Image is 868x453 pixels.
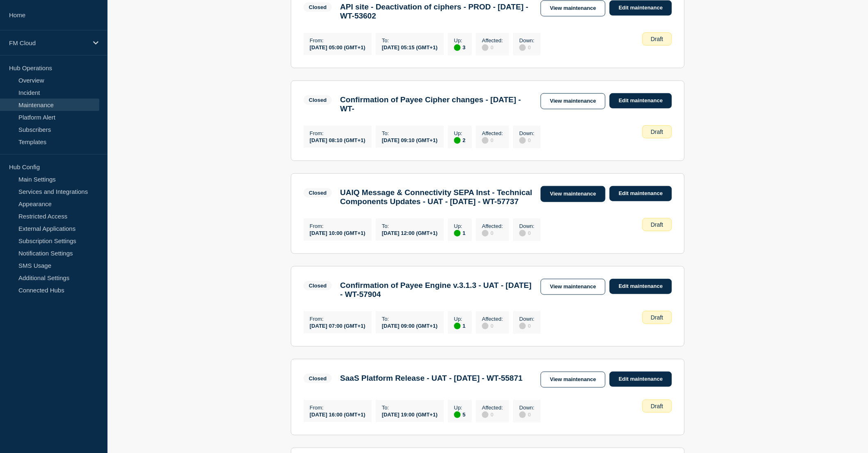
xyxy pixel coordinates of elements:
[541,0,605,16] a: View maintenance
[519,316,535,322] p: Down :
[541,186,605,202] a: View maintenance
[519,44,535,51] div: 0
[310,130,365,136] p: From :
[309,97,327,103] div: Closed
[519,405,535,411] p: Down :
[309,283,327,289] div: Closed
[482,405,503,411] p: Affected :
[454,229,466,237] div: 1
[454,316,466,322] p: Up :
[382,136,438,143] div: [DATE] 09:10 (GMT+1)
[642,400,672,413] div: Draft
[340,95,532,113] h3: Confirmation of Payee Cipher changes - [DATE] - WT-
[454,137,461,144] div: up
[482,230,489,237] div: disabled
[309,190,327,196] div: Closed
[310,316,365,322] p: From :
[519,412,526,418] div: disabled
[310,37,365,44] p: From :
[519,411,535,418] div: 0
[309,4,327,10] div: Closed
[9,39,88,46] p: FM Cloud
[610,372,672,387] a: Edit maintenance
[382,44,438,51] div: [DATE] 05:15 (GMT+1)
[454,130,466,136] p: Up :
[310,229,365,236] div: [DATE] 10:00 (GMT+1)
[519,137,526,144] div: disabled
[482,44,489,51] div: disabled
[541,93,605,109] a: View maintenance
[454,411,466,418] div: 5
[482,322,503,329] div: 0
[454,323,461,329] div: up
[610,279,672,294] a: Edit maintenance
[454,412,461,418] div: up
[340,2,532,21] h3: API site - Deactivation of ciphers - PROD - [DATE] - WT-53602
[454,322,466,329] div: 1
[610,93,672,108] a: Edit maintenance
[454,44,466,51] div: 3
[310,322,365,329] div: [DATE] 07:00 (GMT+1)
[454,136,466,144] div: 2
[482,137,489,144] div: disabled
[482,411,503,418] div: 0
[382,405,438,411] p: To :
[642,125,672,138] div: Draft
[454,223,466,229] p: Up :
[454,405,466,411] p: Up :
[382,229,438,236] div: [DATE] 12:00 (GMT+1)
[610,0,672,16] a: Edit maintenance
[482,223,503,229] p: Affected :
[519,44,526,51] div: disabled
[482,229,503,237] div: 0
[482,412,489,418] div: disabled
[310,223,365,229] p: From :
[454,230,461,237] div: up
[541,372,605,388] a: View maintenance
[519,229,535,237] div: 0
[454,44,461,51] div: up
[642,218,672,231] div: Draft
[382,223,438,229] p: To :
[454,37,466,44] p: Up :
[382,316,438,322] p: To :
[340,374,523,383] h3: SaaS Platform Release - UAT - [DATE] - WT-55871
[541,279,605,295] a: View maintenance
[310,405,365,411] p: From :
[310,44,365,51] div: [DATE] 05:00 (GMT+1)
[642,311,672,324] div: Draft
[642,32,672,46] div: Draft
[382,322,438,329] div: [DATE] 09:00 (GMT+1)
[382,130,438,136] p: To :
[519,323,526,329] div: disabled
[382,37,438,44] p: To :
[482,316,503,322] p: Affected :
[309,375,327,382] div: Closed
[310,411,365,418] div: [DATE] 16:00 (GMT+1)
[482,136,503,144] div: 0
[519,136,535,144] div: 0
[519,37,535,44] p: Down :
[482,130,503,136] p: Affected :
[482,323,489,329] div: disabled
[382,411,438,418] div: [DATE] 19:00 (GMT+1)
[610,186,672,201] a: Edit maintenance
[519,230,526,237] div: disabled
[340,188,532,206] h3: UAIQ Message & Connectivity SEPA Inst - Technical Components Updates - UAT - [DATE] - WT-57737
[519,322,535,329] div: 0
[340,281,532,299] h3: Confirmation of Payee Engine v.3.1.3 - UAT - [DATE] - WT-57904
[310,136,365,143] div: [DATE] 08:10 (GMT+1)
[519,130,535,136] p: Down :
[482,44,503,51] div: 0
[519,223,535,229] p: Down :
[482,37,503,44] p: Affected :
